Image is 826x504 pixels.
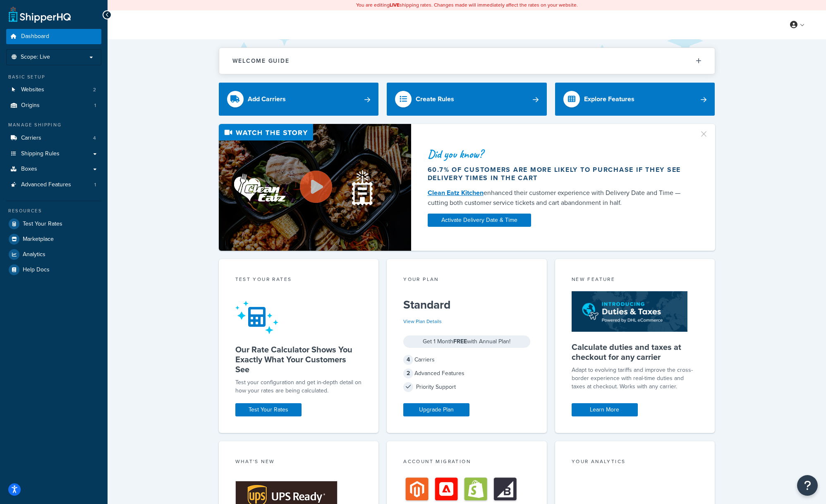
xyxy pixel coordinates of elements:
li: Websites [6,82,101,97]
span: Analytics [23,251,45,258]
a: Test Your Rates [6,216,101,231]
button: Welcome Guide [219,48,715,74]
div: Your Analytics [572,458,699,467]
a: Carriers4 [6,131,101,146]
h2: Welcome Guide [232,58,290,64]
div: Test your rates [235,276,362,285]
span: Carriers [21,135,41,142]
strong: FREE [453,337,467,346]
a: Test Your Rates [235,403,302,416]
span: Scope: Live [21,54,50,61]
span: Shipping Rules [21,150,60,157]
span: Help Docs [23,266,50,273]
div: What's New [235,458,362,467]
a: Websites2 [6,82,101,97]
div: Priority Support [403,381,530,393]
span: Origins [21,102,40,109]
div: Explore Features [584,93,634,105]
li: Origins [6,98,101,113]
div: Your Plan [403,276,530,285]
a: Create Rules [387,83,547,116]
div: 60.7% of customers are more likely to purchase if they see delivery times in the cart [428,166,689,182]
a: Help Docs [6,262,101,277]
a: Advanced Features1 [6,177,101,193]
span: Websites [21,86,44,93]
div: Resources [6,207,101,214]
div: Test your configuration and get in-depth detail on how your rates are being calculated. [235,378,362,395]
li: Advanced Features [6,177,101,193]
div: Account Migration [403,458,530,467]
a: Boxes [6,162,101,177]
span: 1 [94,102,96,109]
a: Origins1 [6,98,101,113]
span: 2 [403,368,413,378]
div: Advanced Features [403,368,530,379]
a: Upgrade Plan [403,403,469,416]
button: Open Resource Center [797,475,818,496]
a: Clean Eatz Kitchen [428,188,484,197]
img: Video thumbnail [219,124,411,251]
div: Did you know? [428,148,689,160]
a: Dashboard [6,29,101,44]
p: Adapt to evolving tariffs and improve the cross-border experience with real-time duties and taxes... [572,366,699,391]
h5: Standard [403,298,530,311]
b: LIVE [390,1,400,9]
span: Boxes [21,166,37,173]
div: Create Rules [416,93,454,105]
span: 4 [93,135,96,142]
div: Basic Setup [6,74,101,81]
span: 1 [94,181,96,188]
a: View Plan Details [403,318,442,325]
span: 2 [93,86,96,93]
a: Shipping Rules [6,146,101,162]
span: Test Your Rates [23,221,62,228]
h5: Calculate duties and taxes at checkout for any carrier [572,342,699,362]
h5: Our Rate Calculator Shows You Exactly What Your Customers See [235,345,362,374]
div: Manage Shipping [6,121,101,128]
a: Analytics [6,247,101,262]
span: Dashboard [21,33,49,40]
span: Advanced Features [21,181,71,188]
div: enhanced their customer experience with Delivery Date and Time — cutting both customer service ti... [428,188,689,208]
span: 4 [403,355,413,365]
div: New Feature [572,276,699,285]
div: Get 1 Month with Annual Plan! [403,335,530,348]
span: Marketplace [23,236,54,243]
a: Learn More [572,403,638,416]
a: Explore Features [555,83,715,116]
div: Carriers [403,354,530,366]
a: Add Carriers [219,83,379,116]
li: Carriers [6,131,101,146]
div: Add Carriers [248,93,286,105]
a: Marketplace [6,232,101,247]
a: Activate Delivery Date & Time [428,214,531,227]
